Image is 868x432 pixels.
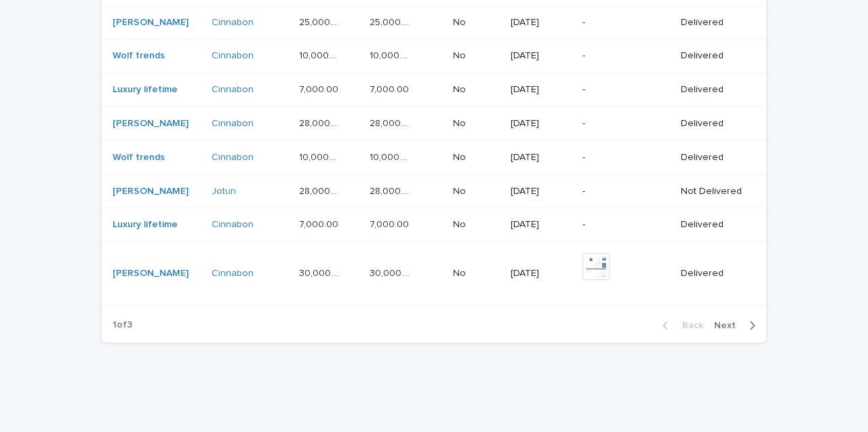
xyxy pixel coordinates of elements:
[714,321,744,330] span: Next
[370,183,415,197] p: 28,000.00
[709,319,766,332] button: Next
[113,186,189,197] a: [PERSON_NAME]
[681,186,745,197] p: Not Delivered
[652,319,709,332] button: Back
[681,152,745,163] p: Delivered
[212,50,254,62] a: Cinnabon
[113,118,189,130] a: [PERSON_NAME]
[511,219,572,231] p: [DATE]
[212,268,254,279] a: Cinnabon
[511,186,572,197] p: [DATE]
[681,84,745,96] p: Delivered
[453,14,469,28] p: No
[102,208,766,242] tr: Luxury lifetime Cinnabon 7,000.007,000.00 7,000.007,000.00 NoNo [DATE]-Delivered
[583,186,667,197] p: -
[511,84,572,96] p: [DATE]
[583,219,667,231] p: -
[511,118,572,130] p: [DATE]
[453,115,469,130] p: No
[102,39,766,73] tr: Wolf trends Cinnabon 10,000.0010,000.00 10,000.0010,000.00 NoNo [DATE]-Delivered
[453,183,469,197] p: No
[370,47,415,62] p: 10,000.00
[102,174,766,208] tr: [PERSON_NAME] Jotun 28,000.0028,000.00 28,000.0028,000.00 NoNo [DATE]-Not Delivered
[212,186,236,197] a: Jotun
[674,321,703,330] span: Back
[370,14,415,28] p: 25,000.00
[681,50,745,62] p: Delivered
[113,268,189,279] a: [PERSON_NAME]
[453,149,469,163] p: No
[212,118,254,130] a: Cinnabon
[583,17,667,28] p: -
[102,309,143,342] p: 1 of 3
[212,84,254,96] a: Cinnabon
[299,265,344,279] p: 30,000.00
[681,219,745,231] p: Delivered
[113,17,189,28] a: [PERSON_NAME]
[583,84,667,96] p: -
[453,265,469,279] p: No
[212,152,254,163] a: Cinnabon
[681,17,745,28] p: Delivered
[511,17,572,28] p: [DATE]
[299,183,344,197] p: 28,000.00
[299,47,344,62] p: 10,000.00
[102,106,766,140] tr: [PERSON_NAME] Cinnabon 28,000.0028,000.00 28,000.0028,000.00 NoNo [DATE]-Delivered
[583,50,667,62] p: -
[299,149,344,163] p: 10,000.00
[102,140,766,174] tr: Wolf trends Cinnabon 10,000.0010,000.00 10,000.0010,000.00 NoNo [DATE]-Delivered
[370,81,412,96] p: 7,000.00
[511,50,572,62] p: [DATE]
[681,118,745,130] p: Delivered
[453,216,469,231] p: No
[299,115,344,130] p: 28,000.00
[299,14,344,28] p: 25,000.00
[511,152,572,163] p: [DATE]
[583,152,667,163] p: -
[583,118,667,130] p: -
[299,216,341,231] p: 7,000.00
[370,265,415,279] p: 30,000.00
[113,50,165,62] a: Wolf trends
[113,152,165,163] a: Wolf trends
[102,242,766,306] tr: [PERSON_NAME] Cinnabon 30,000.0030,000.00 30,000.0030,000.00 NoNo [DATE]Delivered
[453,81,469,96] p: No
[370,115,415,130] p: 28,000.00
[113,84,178,96] a: Luxury lifetime
[212,219,254,231] a: Cinnabon
[102,73,766,107] tr: Luxury lifetime Cinnabon 7,000.007,000.00 7,000.007,000.00 NoNo [DATE]-Delivered
[102,5,766,39] tr: [PERSON_NAME] Cinnabon 25,000.0025,000.00 25,000.0025,000.00 NoNo [DATE]-Delivered
[113,219,178,231] a: Luxury lifetime
[370,149,415,163] p: 10,000.00
[212,17,254,28] a: Cinnabon
[370,216,412,231] p: 7,000.00
[299,81,341,96] p: 7,000.00
[453,47,469,62] p: No
[681,268,745,279] p: Delivered
[511,268,572,279] p: [DATE]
